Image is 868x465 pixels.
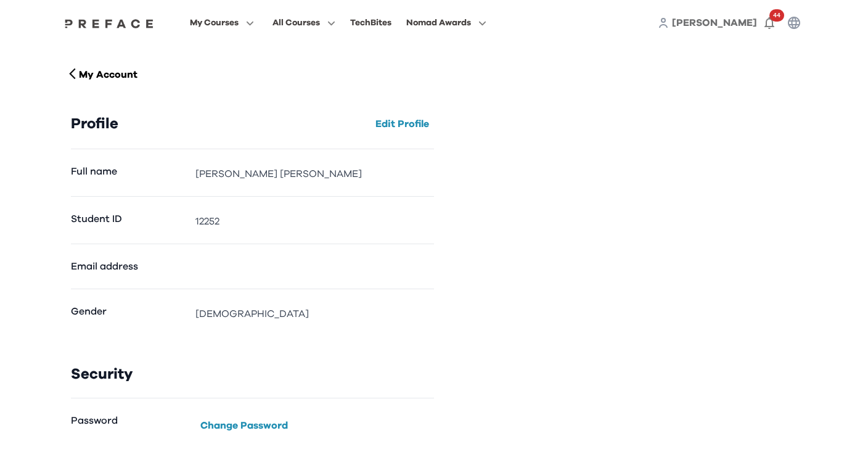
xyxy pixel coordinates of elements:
[186,15,258,31] button: My Courses
[71,366,434,383] h3: Security
[71,413,186,435] dt: Password
[406,15,471,30] span: Nomad Awards
[190,15,239,30] span: My Courses
[350,15,391,30] div: TechBites
[61,65,142,84] button: My Account
[71,212,186,229] dt: Student ID
[371,114,434,134] button: Edit Profile
[195,167,434,181] dd: [PERSON_NAME] [PERSON_NAME]
[71,115,118,133] h3: Profile
[62,19,157,28] img: Preface Logo
[71,304,186,321] dt: Gender
[195,214,434,229] dd: 12252
[769,9,784,22] span: 44
[269,15,339,31] button: All Courses
[403,15,490,31] button: Nomad Awards
[79,67,137,82] p: My Account
[62,18,157,28] a: Preface Logo
[272,15,320,30] span: All Courses
[195,416,293,435] button: Change Password
[71,259,186,274] dt: Email address
[195,307,434,321] dd: [DEMOGRAPHIC_DATA]
[71,164,186,181] dt: Full name
[757,10,782,35] button: 44
[672,15,757,30] a: [PERSON_NAME]
[672,18,757,28] span: [PERSON_NAME]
